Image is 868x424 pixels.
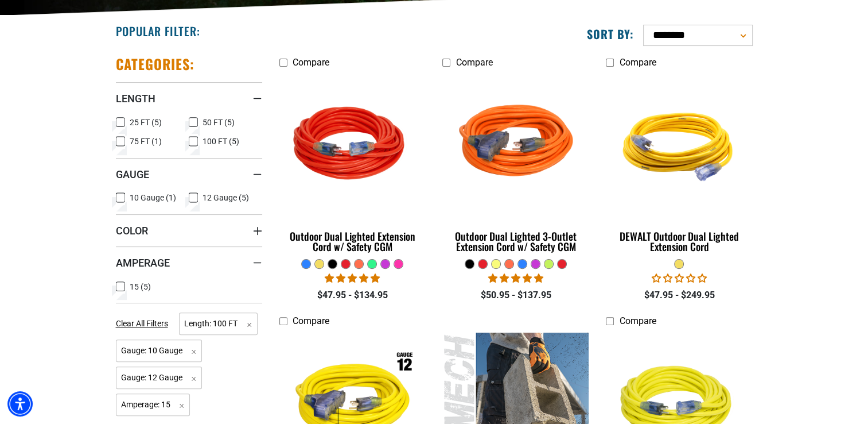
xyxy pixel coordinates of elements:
span: Gauge [116,168,149,181]
img: orange [443,79,588,211]
span: Compare [293,315,329,326]
div: $47.95 - $134.95 [279,288,426,302]
span: Color [116,224,148,237]
span: 4.82 stars [325,273,380,284]
span: Compare [619,315,656,326]
span: Compare [456,57,492,68]
span: Length [116,92,155,105]
span: Amperage [116,256,170,269]
span: 4.80 stars [488,273,543,284]
summary: Amperage [116,246,262,279]
a: Clear All Filters [116,318,173,330]
span: Length: 100 FT [179,313,258,335]
h2: Popular Filter: [116,24,200,38]
div: Outdoor Dual Lighted Extension Cord w/ Safety CGM [279,231,426,252]
span: Gauge: 10 Gauge [116,340,203,362]
div: $50.95 - $137.95 [442,288,589,302]
summary: Length [116,82,262,114]
span: Clear All Filters [116,319,168,328]
div: $47.95 - $249.95 [606,288,752,302]
img: Red [280,79,425,211]
span: 100 FT (5) [203,137,239,145]
img: DEWALT Outdoor Dual Lighted Extension Cord [607,79,752,211]
summary: Color [116,214,262,246]
a: Gauge: 12 Gauge [116,372,203,383]
span: Gauge: 12 Gauge [116,367,203,389]
span: 25 FT (5) [130,118,162,126]
a: Red Outdoor Dual Lighted Extension Cord w/ Safety CGM [279,74,426,259]
div: Accessibility Menu [7,391,33,417]
a: Length: 100 FT [179,318,258,329]
a: Amperage: 15 [116,399,190,410]
a: DEWALT Outdoor Dual Lighted Extension Cord DEWALT Outdoor Dual Lighted Extension Cord [606,74,752,259]
div: Outdoor Dual Lighted 3-Outlet Extension Cord w/ Safety CGM [442,231,589,252]
a: Gauge: 10 Gauge [116,345,203,356]
span: 12 Gauge (5) [203,194,249,202]
span: 0.00 stars [652,273,707,284]
span: Amperage: 15 [116,394,190,416]
span: Compare [293,57,329,68]
span: 50 FT (5) [203,118,235,126]
span: Compare [619,57,656,68]
h2: Categories: [116,55,195,73]
span: 10 Gauge (1) [130,194,176,202]
a: orange Outdoor Dual Lighted 3-Outlet Extension Cord w/ Safety CGM [442,74,589,259]
label: Sort by: [587,26,634,41]
span: 75 FT (1) [130,137,162,145]
div: DEWALT Outdoor Dual Lighted Extension Cord [606,231,752,252]
summary: Gauge [116,158,262,190]
span: 15 (5) [130,283,151,291]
